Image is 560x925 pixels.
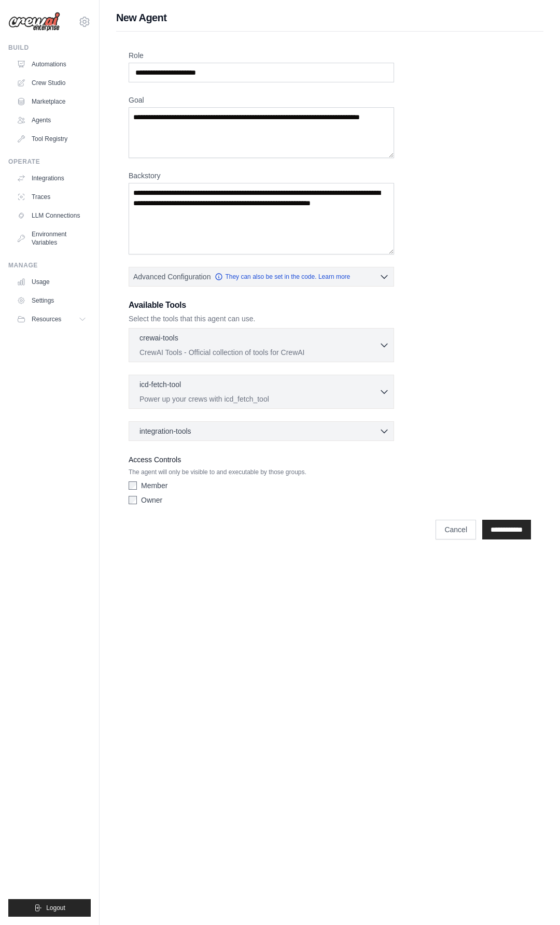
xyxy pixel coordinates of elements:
[436,520,476,539] a: Cancel
[8,899,91,917] button: Logout
[129,170,394,181] label: Backstory
[12,131,91,147] a: Tool Registry
[129,299,394,311] h3: Available Tools
[12,207,91,224] a: LLM Connections
[8,158,91,166] div: Operate
[139,394,379,404] p: Power up your crews with icd_fetch_tool
[46,904,65,912] span: Logout
[215,273,350,281] a: They can also be set in the code. Learn more
[129,50,394,61] label: Role
[12,189,91,205] a: Traces
[8,12,60,32] img: Logo
[12,112,91,129] a: Agents
[139,347,379,358] p: CrewAI Tools - Official collection of tools for CrewAI
[8,261,91,269] div: Manage
[116,10,543,25] h1: New Agent
[139,333,178,343] p: crewai-tools
[141,480,167,491] label: Member
[133,333,389,358] button: crewai-tools CrewAI Tools - Official collection of tools for CrewAI
[129,95,394,105] label: Goal
[129,453,394,466] label: Access Controls
[139,379,181,390] p: icd-fetch-tool
[129,468,394,476] p: The agent will only be visible to and executable by those groups.
[32,315,61,323] span: Resources
[129,314,394,324] p: Select the tools that this agent can use.
[8,44,91,52] div: Build
[12,93,91,110] a: Marketplace
[133,272,211,282] span: Advanced Configuration
[139,426,191,436] span: integration-tools
[141,495,162,505] label: Owner
[12,56,91,73] a: Automations
[12,274,91,290] a: Usage
[12,226,91,251] a: Environment Variables
[12,292,91,309] a: Settings
[12,75,91,91] a: Crew Studio
[133,426,389,436] button: integration-tools
[12,311,91,328] button: Resources
[133,379,389,404] button: icd-fetch-tool Power up your crews with icd_fetch_tool
[12,170,91,187] a: Integrations
[129,267,394,286] button: Advanced Configuration They can also be set in the code. Learn more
